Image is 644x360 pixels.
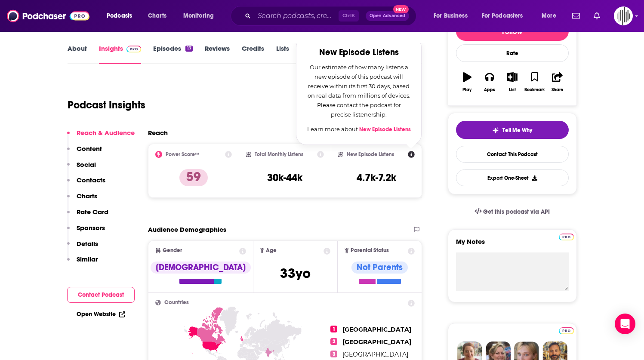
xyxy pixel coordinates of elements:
button: Reach & Audience [67,129,135,145]
div: [DEMOGRAPHIC_DATA] [151,262,251,274]
a: New Episode Listens [359,126,411,133]
span: Gender [163,248,182,253]
p: Rate Card [77,208,108,216]
button: Social [67,160,96,176]
h2: Audience Demographics [148,225,226,234]
span: Get this podcast via API [483,208,550,215]
span: Tell Me Why [502,127,532,134]
button: Rate Card [67,208,108,224]
h3: 30k-44k [267,171,302,184]
button: open menu [476,9,536,23]
button: Contact Podcast [67,287,135,303]
a: Show notifications dropdown [590,9,604,23]
a: Pro website [559,326,574,334]
button: Apps [478,67,501,98]
p: 59 [179,169,208,186]
h2: New Episode Listens [307,48,411,57]
div: Play [462,87,471,92]
div: 17 [185,46,192,52]
button: Similar [67,255,98,271]
span: 1 [330,326,337,332]
div: Share [552,87,563,92]
button: open menu [101,9,143,23]
a: InsightsPodchaser Pro [99,44,142,64]
h3: 4.7k-7.2k [357,171,396,184]
span: [GEOGRAPHIC_DATA] [342,351,408,358]
p: Contacts [77,176,105,184]
div: Apps [484,87,495,92]
div: Bookmark [524,87,545,92]
p: Reach & Audience [77,129,135,137]
img: Podchaser - Follow, Share and Rate Podcasts [7,8,89,24]
h2: New Episode Listens [347,151,394,157]
span: [GEOGRAPHIC_DATA] [342,338,411,346]
a: Reviews [205,44,230,64]
h2: Reach [148,129,168,137]
a: Lists [276,44,289,64]
label: My Notes [456,237,569,252]
h1: Podcast Insights [68,98,145,111]
span: Parental Status [351,248,389,253]
button: List [501,67,523,98]
img: Podchaser Pro [559,327,574,334]
span: 3 [330,351,337,357]
button: open menu [536,9,567,23]
span: Age [266,248,277,253]
button: Open AdvancedNew [366,11,409,21]
div: List [509,87,516,92]
button: Content [67,145,102,160]
a: Open Website [77,311,125,318]
span: 2 [330,338,337,345]
button: tell me why sparkleTell Me Why [456,121,569,139]
button: open menu [428,9,478,23]
img: Podchaser Pro [126,46,142,52]
p: Content [77,145,102,153]
a: Pro website [559,232,574,240]
p: Learn more about [307,124,411,134]
a: Charts [142,9,172,23]
button: Export One-Sheet [456,169,569,186]
button: Share [546,67,568,98]
button: Play [456,67,478,98]
button: open menu [177,9,225,23]
p: Similar [77,255,98,263]
p: Sponsors [77,224,105,232]
span: New [393,5,409,13]
a: About [68,44,87,64]
p: Social [77,160,96,169]
span: 33 yo [280,265,311,282]
button: Charts [67,192,97,208]
div: Not Parents [351,262,408,274]
span: Podcasts [107,10,132,22]
span: Countries [164,300,189,305]
a: Episodes17 [153,44,192,64]
div: Rate [456,44,569,62]
img: User Profile [614,6,633,25]
h2: Total Monthly Listens [255,151,303,157]
input: Search podcasts, credits, & more... [254,9,339,23]
button: Sponsors [67,224,105,240]
span: Ctrl K [339,10,359,22]
a: Get this podcast via API [468,201,557,222]
span: Logged in as gpg2 [614,6,633,25]
a: Contact This Podcast [456,146,569,163]
div: Open Intercom Messenger [615,314,635,334]
span: [GEOGRAPHIC_DATA] [342,326,411,333]
button: Details [67,240,98,255]
button: Bookmark [524,67,546,98]
span: Monitoring [183,10,214,22]
p: Details [77,240,98,248]
button: Show profile menu [614,6,633,25]
span: For Podcasters [482,10,523,22]
span: Open Advanced [370,14,405,18]
a: Credits [242,44,264,64]
button: Contacts [67,176,105,192]
span: For Business [434,10,468,22]
span: More [542,10,556,22]
img: tell me why sparkle [492,127,499,134]
div: Search podcasts, credits, & more... [239,6,425,26]
img: Podchaser Pro [559,234,574,240]
p: Charts [77,192,97,200]
h2: Power Score™ [166,151,199,157]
